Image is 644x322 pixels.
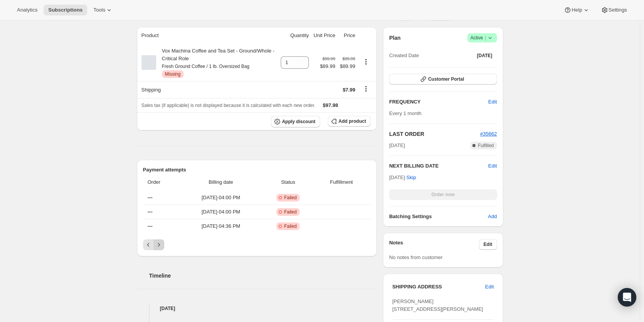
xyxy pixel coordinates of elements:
[48,7,83,13] span: Subscriptions
[148,223,153,229] span: ---
[142,103,315,108] span: Sales tax (if applicable) is not displayed because it is calculated with each new order.
[162,64,250,69] small: Fresh Ground Coffee / 1 lb. Oversized Bag
[618,288,636,307] div: Open Intercom Messenger
[148,209,153,215] span: ---
[17,7,37,13] span: Analytics
[596,5,632,15] button: Settings
[609,7,627,13] span: Settings
[389,98,488,106] h2: FREQUENCY
[271,116,320,127] button: Apply discount
[406,174,416,181] span: Skip
[149,272,377,280] h2: Timeline
[137,81,279,98] th: Shipping
[480,281,498,293] button: Edit
[402,171,421,184] button: Skip
[488,98,497,106] span: Edit
[320,63,335,70] span: $89.99
[389,162,488,170] h2: NEXT BILLING DATE
[278,27,311,44] th: Quantity
[389,52,419,59] span: Created Date
[143,239,371,250] nav: Pagination
[389,74,497,85] button: Customer Portal
[182,208,260,216] span: [DATE] · 04:00 PM
[137,27,279,44] th: Product
[89,5,118,15] button: Tools
[389,130,480,138] h2: LAST ORDER
[322,56,335,61] small: $99.99
[485,35,486,41] span: |
[284,223,297,229] span: Failed
[328,116,371,127] button: Add product
[480,130,497,138] button: #35662
[559,5,594,15] button: Help
[488,162,497,170] button: Edit
[311,27,337,44] th: Unit Price
[392,298,483,312] span: [PERSON_NAME] [STREET_ADDRESS][PERSON_NAME]
[182,222,260,230] span: [DATE] · 04:36 PM
[148,195,153,200] span: ---
[389,110,421,116] span: Every 1 month
[470,34,494,42] span: Active
[480,131,497,137] a: #35662
[143,174,180,191] th: Order
[484,96,501,108] button: Edit
[472,50,497,61] button: [DATE]
[343,87,356,93] span: $7.99
[143,166,371,174] h2: Payment attempts
[479,239,497,250] button: Edit
[342,56,355,61] small: $99.99
[264,178,312,186] span: Status
[12,5,42,15] button: Analytics
[282,119,315,125] span: Apply discount
[93,7,105,13] span: Tools
[360,58,372,66] button: Product actions
[477,53,492,59] span: [DATE]
[143,239,154,250] button: Previous
[428,76,464,82] span: Customer Portal
[389,142,405,149] span: [DATE]
[389,239,479,250] h3: Notes
[339,118,366,124] span: Add product
[182,178,260,186] span: Billing date
[182,194,260,202] span: [DATE] · 04:00 PM
[392,283,485,291] h3: SHIPPING ADDRESS
[389,254,443,260] span: No notes from customer
[488,213,497,220] span: Add
[389,34,401,42] h2: Plan
[284,195,297,201] span: Failed
[483,210,501,223] button: Add
[165,71,181,77] span: Missing
[389,213,488,220] h6: Batching Settings
[156,47,276,78] div: Vox Machina Coffee and Tea Set - Ground/Whole - Critical Role
[360,85,372,93] button: Shipping actions
[323,102,338,108] span: $97.98
[284,209,297,215] span: Failed
[340,63,355,70] span: $89.99
[478,142,494,149] span: Fulfilled
[44,5,87,15] button: Subscriptions
[485,283,494,291] span: Edit
[137,305,377,312] h4: [DATE]
[389,175,416,180] span: [DATE] ·
[317,178,366,186] span: Fulfillment
[572,7,582,13] span: Help
[484,241,492,247] span: Edit
[153,239,164,250] button: Next
[337,27,357,44] th: Price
